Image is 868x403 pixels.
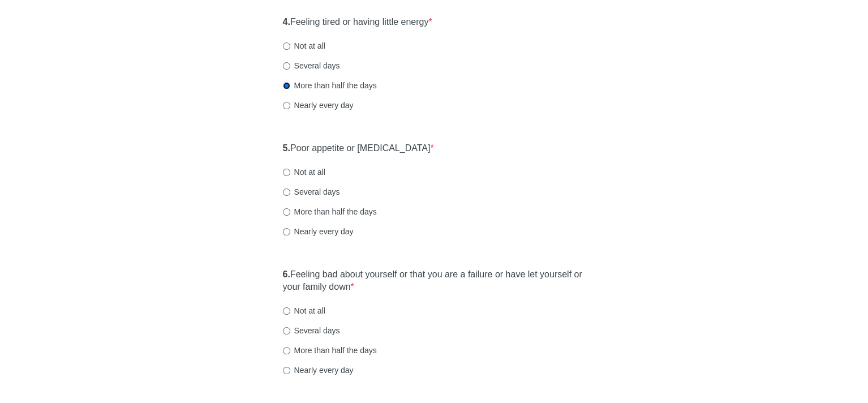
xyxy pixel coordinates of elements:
[283,325,340,336] label: Several days
[283,307,290,315] input: Not at all
[283,186,340,198] label: Several days
[283,80,377,91] label: More than half the days
[283,305,325,316] label: Not at all
[283,42,290,50] input: Not at all
[283,142,434,155] label: Poor appetite or [MEDICAL_DATA]
[283,60,340,71] label: Several days
[283,347,290,354] input: More than half the days
[283,102,290,109] input: Nearly every day
[283,367,290,374] input: Nearly every day
[283,82,290,89] input: More than half the days
[283,327,290,335] input: Several days
[283,62,290,70] input: Several days
[283,40,325,52] label: Not at all
[283,228,290,235] input: Nearly every day
[283,345,377,356] label: More than half the days
[283,226,354,237] label: Nearly every day
[283,100,354,111] label: Nearly every day
[283,268,586,294] label: Feeling bad about yourself or that you are a failure or have let yourself or your family down
[283,166,325,178] label: Not at all
[283,17,290,27] strong: 4.
[283,169,290,176] input: Not at all
[283,16,432,29] label: Feeling tired or having little energy
[283,188,290,196] input: Several days
[283,206,377,217] label: More than half the days
[283,208,290,216] input: More than half the days
[283,365,354,376] label: Nearly every day
[283,143,290,153] strong: 5.
[283,269,290,279] strong: 6.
